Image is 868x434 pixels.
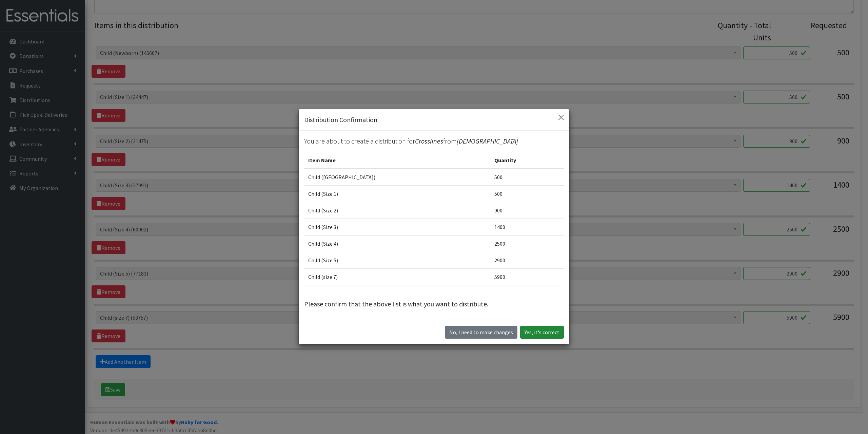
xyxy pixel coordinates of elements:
p: You are about to create a distribution for from [304,136,564,146]
td: Child (Size 2) [304,202,490,219]
th: Quantity [490,152,564,169]
td: Child (Size 4) [304,235,490,252]
td: Child (Size 1) [304,185,490,202]
td: 1400 [490,219,564,235]
h5: Distribution Confirmation [304,115,377,125]
td: Child (size 7) [304,268,490,285]
td: Child ([GEOGRAPHIC_DATA]) [304,169,490,186]
td: Child (Size 5) [304,252,490,268]
button: Yes, it's correct [520,326,564,339]
td: 500 [490,169,564,186]
span: [DEMOGRAPHIC_DATA] [457,137,518,145]
button: No I need to make changes [445,326,517,339]
th: Item Name [304,152,490,169]
td: 2900 [490,252,564,268]
td: Child (Size 3) [304,219,490,235]
td: 5900 [490,268,564,285]
td: 900 [490,202,564,219]
td: 2500 [490,235,564,252]
button: Close [556,112,567,123]
td: 500 [490,185,564,202]
span: Crosslines [415,137,443,145]
p: Please confirm that the above list is what you want to distribute. [304,299,564,309]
